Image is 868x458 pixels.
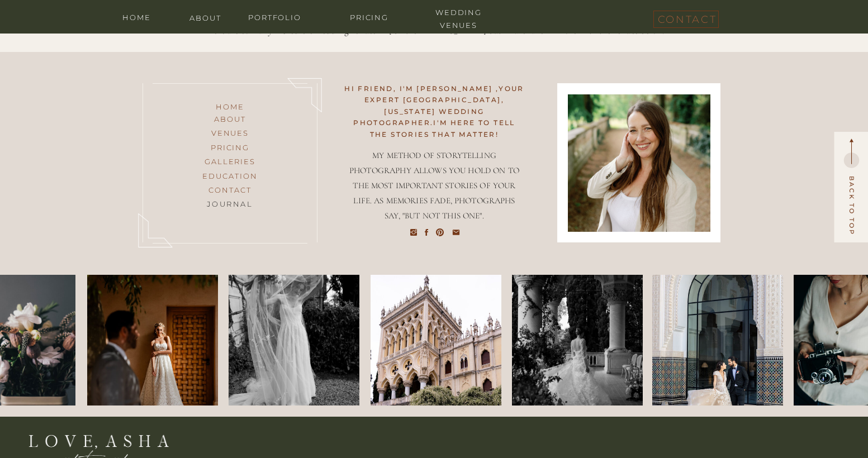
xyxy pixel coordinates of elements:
a: journal [185,198,276,212]
a: back to top [846,175,857,236]
a: galleries [185,155,276,169]
a: about [185,113,276,127]
h2: Hi friend, I'm [PERSON_NAME] ,your expert [GEOGRAPHIC_DATA], [US_STATE] Wedding photographer.I'm ... [344,83,525,115]
a: Pricing [336,11,403,22]
a: Home [185,101,276,115]
a: contact [658,11,714,23]
a: pricing [185,141,276,155]
a: contact [185,184,276,198]
p: MY METHOD OF STORYTELLING PHOTOGRAPHY ALLOWS YOU HOLD ON TO THE MOST IMPORTANT STORIES OF YOUR LI... [348,148,521,213]
a: wedding venues [425,6,492,17]
a: venues [185,127,276,141]
a: portfolio [241,11,309,22]
a: about [183,12,228,22]
a: home [115,11,159,22]
a: education [185,170,276,184]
